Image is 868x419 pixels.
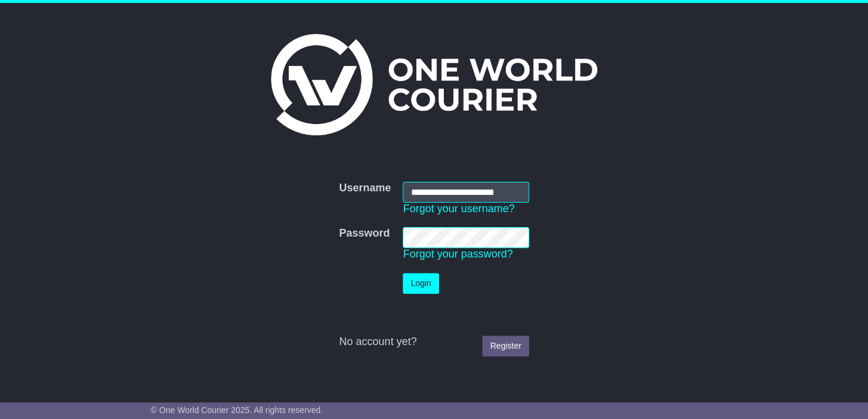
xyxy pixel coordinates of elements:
[403,203,514,215] a: Forgot your username?
[271,34,597,135] img: One World
[339,227,390,240] label: Password
[339,182,391,195] label: Username
[339,336,529,349] div: No account yet?
[482,336,529,356] a: Register
[151,405,323,415] span: © One World Courier 2025. All rights reserved.
[403,248,512,260] a: Forgot your password?
[403,273,438,294] button: Login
